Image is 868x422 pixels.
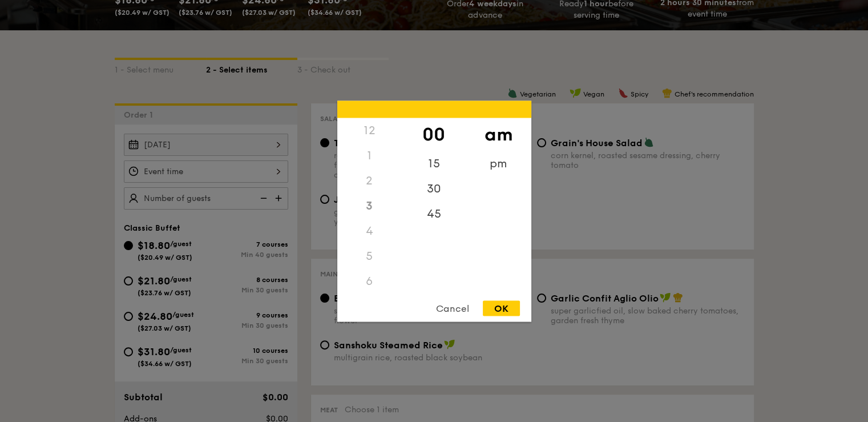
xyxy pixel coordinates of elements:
div: 2 [337,168,402,193]
div: 15 [402,151,466,176]
div: Cancel [425,300,481,316]
div: 3 [337,193,402,218]
div: pm [466,151,531,176]
div: 4 [337,218,402,243]
div: 5 [337,243,402,268]
div: 1 [337,143,402,168]
div: 6 [337,268,402,294]
div: am [466,118,531,151]
div: 12 [337,118,402,143]
div: 45 [402,201,466,226]
div: OK [483,300,520,316]
div: 30 [402,176,466,201]
div: 00 [402,118,466,151]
